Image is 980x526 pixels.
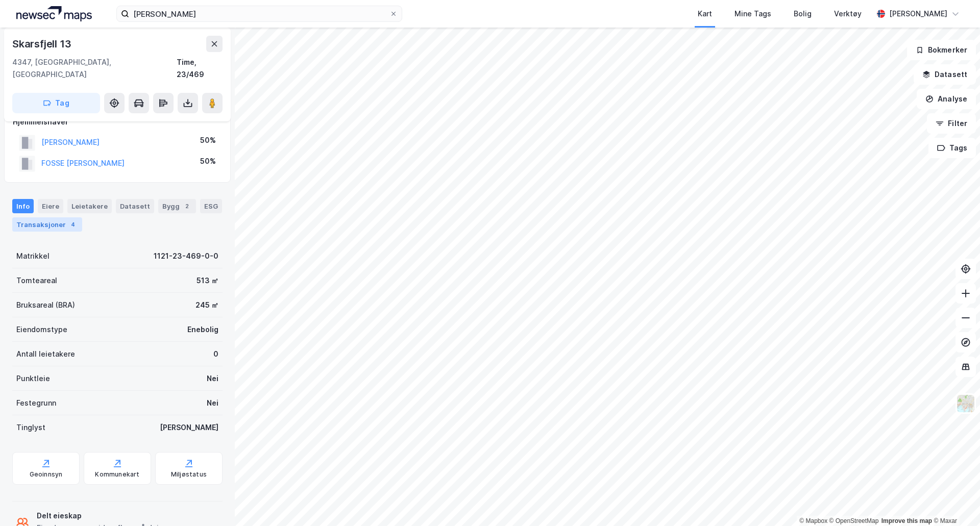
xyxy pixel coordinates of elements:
div: Bygg [158,199,196,213]
img: Z [956,394,975,413]
button: Tag [12,93,100,113]
div: Tinglyst [16,421,45,434]
div: Kommunekart [95,470,139,479]
button: Bokmerker [907,40,976,60]
div: Punktleie [16,372,50,385]
div: 0 [213,348,218,360]
button: Datasett [914,64,976,85]
div: 2 [182,201,192,211]
div: Bruksareal (BRA) [16,299,75,311]
a: Mapbox [799,517,827,524]
div: Time, 23/469 [177,56,223,81]
div: Kontrollprogram for chat [929,477,980,526]
button: Tags [928,138,976,158]
div: 245 ㎡ [195,299,218,311]
a: OpenStreetMap [829,517,879,524]
div: 4347, [GEOGRAPHIC_DATA], [GEOGRAPHIC_DATA] [12,56,177,81]
div: Hjemmelshaver [13,116,222,128]
div: Transaksjoner [12,217,82,232]
div: Datasett [116,199,154,213]
div: Kart [698,8,712,20]
div: Nei [207,397,218,409]
iframe: Chat Widget [929,477,980,526]
div: Matrikkel [16,250,50,262]
div: Eiere [38,199,63,213]
button: Filter [927,113,976,134]
div: Enebolig [187,323,218,336]
div: Info [12,199,34,213]
div: [PERSON_NAME] [889,8,947,20]
div: Bolig [794,8,812,20]
div: Antall leietakere [16,348,75,360]
a: Improve this map [881,517,932,524]
div: 513 ㎡ [197,274,218,287]
div: Skarsfjell 13 [12,36,73,52]
div: [PERSON_NAME] [160,421,218,434]
div: Verktøy [834,8,862,20]
div: 1121-23-469-0-0 [154,250,218,262]
div: ESG [200,199,222,213]
div: Leietakere [67,199,112,213]
div: Tomteareal [16,274,57,287]
div: Geoinnsyn [30,470,63,479]
div: Festegrunn [16,397,56,409]
div: 50% [200,155,216,167]
div: Nei [207,372,218,385]
div: Miljøstatus [171,470,207,479]
div: 50% [200,134,216,146]
div: Mine Tags [734,8,771,20]
img: logo.a4113a55bc3d86da70a041830d287a7e.svg [16,6,92,21]
button: Analyse [917,89,976,109]
div: 4 [68,219,78,230]
input: Søk på adresse, matrikkel, gårdeiere, leietakere eller personer [129,6,389,21]
div: Delt eieskap [37,510,170,522]
div: Eiendomstype [16,323,67,336]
